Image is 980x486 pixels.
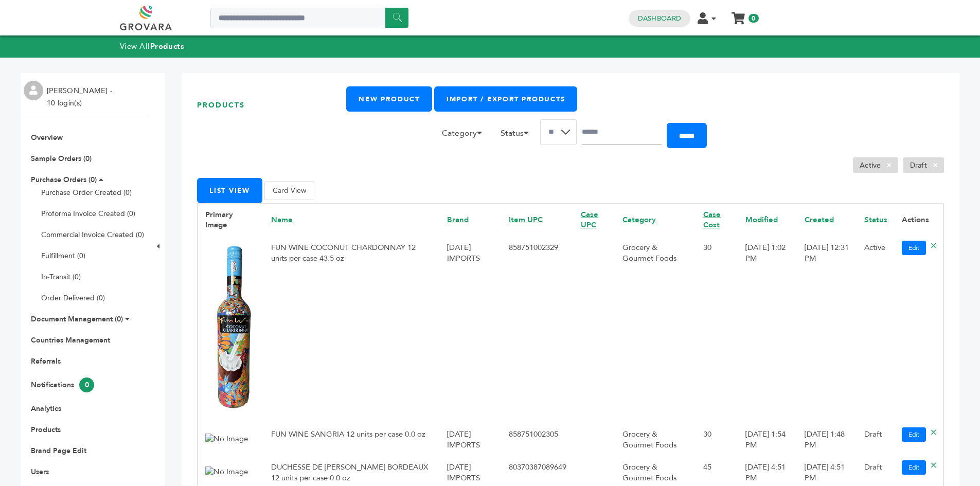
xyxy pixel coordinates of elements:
li: Active [853,157,898,173]
a: Purchase Order Created (0) [41,188,132,197]
a: Overview [31,133,63,142]
td: Draft [857,422,895,456]
a: Users [31,467,49,477]
td: [DATE] 1:54 PM [738,422,797,456]
a: Countries Management [31,335,110,345]
li: Draft [903,157,944,173]
th: Actions [895,204,943,236]
span: 0 [79,377,94,392]
span: 0 [749,14,758,23]
a: Commercial Invoice Created (0) [41,230,144,240]
a: Notifications0 [31,380,94,390]
td: [DATE] 12:31 PM [797,236,857,422]
a: View AllProducts [120,41,185,51]
td: 30 [696,236,738,422]
li: Status [495,127,540,145]
a: Modified [745,214,778,225]
a: Proforma Invoice Created (0) [41,209,135,219]
a: Case UPC [581,209,598,230]
img: No Image [205,434,248,444]
strong: Products [150,41,184,51]
td: Active [857,236,895,422]
a: Referrals [31,356,61,366]
a: Dashboard [638,14,681,23]
a: Name [271,214,293,225]
a: Case Cost [703,209,721,230]
a: Edit [902,460,926,475]
button: List View [197,178,262,203]
th: Primary Image [198,204,264,236]
a: Edit [902,241,926,255]
a: Purchase Orders (0) [31,175,97,185]
a: Status [864,214,887,225]
td: 30 [696,422,738,456]
li: Category [437,127,493,145]
a: Item UPC [509,214,543,225]
a: In-Transit (0) [41,272,81,282]
td: [DATE] IMPORTS [440,422,502,456]
a: Category [622,214,656,225]
a: Document Management (0) [31,314,123,324]
td: Grocery & Gourmet Foods [615,236,696,422]
input: Search [582,119,662,145]
img: profile.png [24,81,43,100]
img: No Image [205,243,257,411]
td: 858751002329 [502,236,574,422]
td: FUN WINE COCONUT CHARDONNAY 12 units per case 43.5 oz [264,236,440,422]
button: Card View [264,181,314,200]
li: [PERSON_NAME] - 10 login(s) [47,85,115,110]
a: Fulfillment (0) [41,251,85,261]
a: Sample Orders (0) [31,154,92,164]
a: Created [805,214,834,225]
img: No Image [205,466,248,477]
a: Products [31,425,61,435]
a: Brand [447,214,469,225]
td: [DATE] IMPORTS [440,236,502,422]
span: × [881,159,898,171]
a: Import / Export Products [434,86,577,112]
td: FUN WINE SANGRIA 12 units per case 0.0 oz [264,422,440,456]
td: 858751002305 [502,422,574,456]
td: [DATE] 1:02 PM [738,236,797,422]
input: Search a product or brand... [210,8,408,28]
a: Brand Page Edit [31,446,86,456]
a: New Product [346,86,432,112]
span: × [927,159,944,171]
a: My Cart [732,9,744,20]
a: Order Delivered (0) [41,293,105,303]
a: Edit [902,427,926,442]
h1: Products [197,86,346,124]
td: Grocery & Gourmet Foods [615,422,696,456]
td: [DATE] 1:48 PM [797,422,857,456]
a: Analytics [31,404,61,413]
